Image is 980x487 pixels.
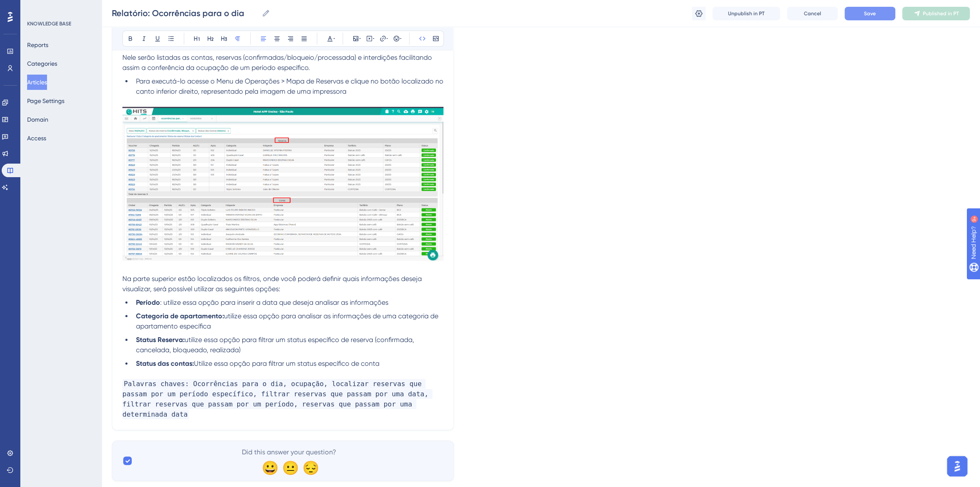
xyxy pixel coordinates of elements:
span: Para executá-lo acesse o Menu de Operações > Mapa de Reservas e clique no botão localizado no can... [136,77,445,95]
strong: Status Reserva: [136,336,185,344]
strong: Status das contas: [136,359,194,367]
button: Unpublish in PT [712,7,780,20]
button: Cancel [787,7,838,20]
span: Palavras chaves: Ocorrências para o dia, ocupação, localizar reservas que passam por um período e... [122,379,432,419]
div: 9+ [58,4,63,11]
span: Need Help? [20,2,53,12]
span: Utilize essa opção para filtrar um status específico de conta [194,359,379,367]
strong: Período [136,298,160,306]
button: Domain [27,112,48,127]
span: : utilize essa opção para inserir a data que deseja analisar as informações [160,298,388,306]
button: Articles [27,75,47,90]
span: utilize essa opção para filtrar um status específico de reserva (confirmada, cancelada, bloqueado... [136,336,416,354]
button: Reports [27,37,48,53]
span: Nele serão listadas as contas, reservas (confirmadas/bloqueio/processada) e interdições facilitan... [122,53,434,72]
span: Cancel [804,10,821,17]
span: Save [864,10,876,17]
span: Na parte superior estão localizados os filtros, onde você poderá definir quais informações deseja... [122,275,424,293]
button: Save [844,7,895,20]
div: 😔 [302,461,316,474]
input: Article Name [112,7,258,19]
div: 😀 [262,461,275,474]
span: Unpublish in PT [728,10,764,17]
button: Access [27,131,46,146]
button: Page Settings [27,93,64,109]
button: Categories [27,56,57,71]
span: Published in PT [923,10,959,17]
div: 😐 [282,461,296,474]
strong: Categoria de apartamento: [136,312,224,320]
button: Published in PT [902,7,970,20]
span: Did this answer your question? [242,447,336,457]
div: KNOWLEDGE BASE [27,20,71,27]
iframe: UserGuiding AI Assistant Launcher [944,454,970,479]
span: utilize essa opção para analisar as informações de uma categoria de apartamento específica [136,312,440,330]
